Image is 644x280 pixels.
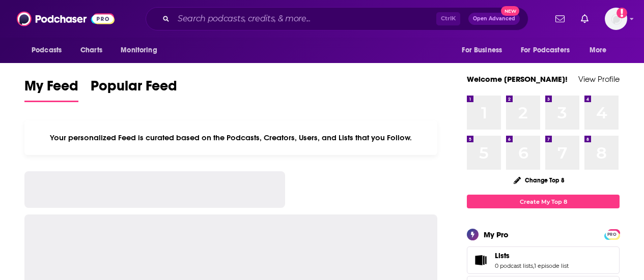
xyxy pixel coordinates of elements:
[501,6,519,16] span: New
[577,10,593,27] a: Show notifications dropdown
[470,253,491,267] a: Lists
[495,251,569,260] a: Lists
[605,8,627,30] button: Show profile menu
[32,43,62,57] span: Podcasts
[114,41,170,60] button: open menu
[617,8,627,18] svg: Add a profile image
[91,77,177,102] a: Popular Feed
[467,74,568,84] a: Welcome [PERSON_NAME]!
[534,262,569,269] a: 1 episode list
[91,77,177,101] span: Popular Feed
[74,41,108,60] a: Charts
[606,230,618,238] a: PRO
[468,13,520,25] button: Open AdvancedNew
[495,251,510,260] span: Lists
[521,43,570,57] span: For Podcasters
[121,43,157,57] span: Monitoring
[590,43,607,57] span: More
[578,74,620,84] a: View Profile
[467,195,620,208] a: Create My Top 8
[17,9,115,28] img: Podchaser - Follow, Share and Rate Podcasts
[24,41,75,60] button: open menu
[473,16,515,21] span: Open Advanced
[582,41,620,60] button: open menu
[533,262,534,269] span: ,
[495,262,533,269] a: 0 podcast lists
[146,7,528,30] div: Search podcasts, credits, & more...
[24,120,437,155] div: Your personalized Feed is curated based on the Podcasts, Creators, Users, and Lists that you Follow.
[455,41,515,60] button: open menu
[24,77,78,101] span: My Feed
[484,230,509,239] div: My Pro
[467,246,620,274] span: Lists
[551,10,569,27] a: Show notifications dropdown
[605,8,627,30] img: User Profile
[80,43,102,57] span: Charts
[605,8,627,30] span: Logged in as Ashley_Beenen
[514,41,584,60] button: open menu
[436,12,460,25] span: Ctrl K
[462,43,502,57] span: For Business
[24,77,78,102] a: My Feed
[508,174,571,186] button: Change Top 8
[174,11,436,27] input: Search podcasts, credits, & more...
[606,231,618,238] span: PRO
